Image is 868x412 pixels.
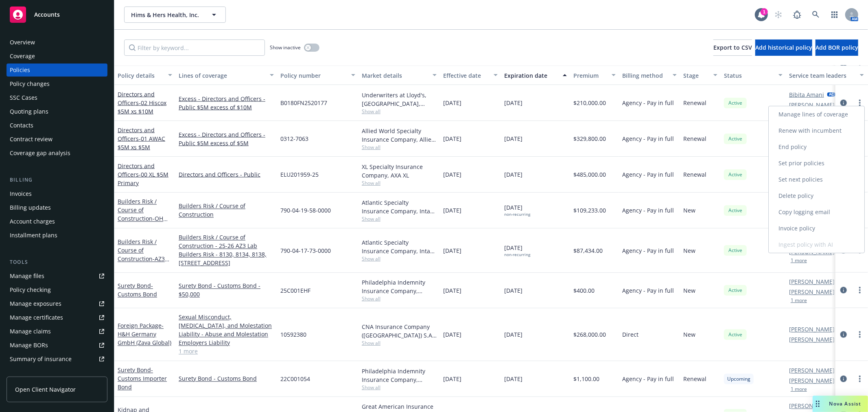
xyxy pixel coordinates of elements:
a: Contacts [7,119,107,132]
span: - H&H Germany GmbH (Zava Global) [118,322,171,347]
a: Summary of insurance [7,353,107,366]
div: non-recurring [504,212,530,217]
span: Show all [362,215,437,222]
span: Nova Assist [829,400,861,407]
a: Manage exposures [7,297,107,310]
span: Show all [362,295,437,302]
a: Set next policies [769,171,864,188]
span: Show all [362,180,437,186]
span: Add historical policy [755,44,812,51]
a: Manage claims [7,325,107,338]
a: Overview [7,36,107,49]
span: [DATE] [443,170,461,179]
div: 1 [761,8,768,15]
span: Active [727,171,743,178]
div: Policies [10,64,30,77]
span: Active [727,247,743,254]
div: Tools [7,258,107,266]
span: Renewal [683,134,706,143]
a: Surety Bond [118,366,167,391]
span: $109,233.00 [573,206,606,215]
span: Show all [362,144,437,151]
div: Coverage [10,50,35,63]
a: End policy [769,139,864,155]
a: [PERSON_NAME] [789,278,835,286]
span: Renewal [683,170,706,179]
a: Manage files [7,270,107,283]
div: Manage BORs [10,339,48,352]
span: [DATE] [443,375,461,383]
span: 22C001054 [280,375,310,383]
a: Excess - Directors and Officers - Public $5M excess of $10M [179,94,274,112]
span: Show all [362,108,437,115]
button: Premium [570,66,619,85]
a: Switch app [826,7,843,23]
span: Agency - Pay in full [622,206,674,215]
a: Foreign Package [118,322,171,347]
div: Atlantic Specialty Insurance Company, Intact Insurance [362,198,437,215]
div: Philadelphia Indemnity Insurance Company, Philadelphia Insurance Companies, CA [PERSON_NAME] & Co... [362,278,437,295]
span: New [683,246,695,255]
div: Contacts [10,119,33,132]
a: Manage BORs [7,339,107,352]
div: Atlantic Specialty Insurance Company, Intact Insurance [362,238,437,255]
span: Show inactive [270,44,301,51]
span: 790-04-17-73-0000 [280,246,331,255]
span: Upcoming [727,375,750,383]
a: Billing updates [7,201,107,214]
button: Hims & Hers Health, Inc. [124,7,226,23]
div: Quoting plans [10,105,48,118]
span: $485,000.00 [573,170,606,179]
button: Market details [359,66,440,85]
span: Agency - Pay in full [622,134,674,143]
div: Expiration date [504,71,558,80]
span: ELU201959-25 [280,170,319,179]
a: Coverage gap analysis [7,147,107,160]
a: SSC Cases [7,91,107,104]
button: 1 more [791,258,807,263]
div: Coverage gap analysis [10,147,70,160]
span: [DATE] [443,286,461,295]
a: circleInformation [839,330,848,340]
a: Directors and Officers [118,162,168,187]
span: Renewal [683,99,706,107]
div: Manage files [10,270,44,283]
button: Policy details [114,66,175,85]
a: [PERSON_NAME] [789,402,835,410]
span: 0312-7063 [280,134,308,143]
a: Installment plans [7,229,107,242]
span: Show all [362,384,437,391]
a: Invoice policy [769,220,864,237]
div: Status [724,71,774,80]
a: Manage lines of coverage [769,106,864,123]
div: Account charges [10,215,55,228]
a: Policy changes [7,77,107,90]
a: [PERSON_NAME] [789,325,835,334]
div: Overview [10,36,35,49]
a: Bibita Amani [789,90,824,99]
button: Export to CSV [713,39,752,56]
span: [DATE] [504,375,523,383]
a: Copy logging email [769,204,864,220]
a: more [855,330,865,340]
div: Policy changes [10,77,50,90]
span: [DATE] [504,286,523,295]
div: Installment plans [10,229,57,242]
a: Accounts [7,3,107,26]
span: Show all [362,340,437,346]
button: 1 more [791,298,807,303]
div: Summary of insurance [10,353,72,366]
button: Lines of coverage [175,66,277,85]
a: more [855,98,865,108]
span: Renewal [683,375,706,383]
span: Show all [362,255,437,262]
a: Account charges [7,215,107,228]
div: Contract review [10,133,52,146]
span: $87,434.00 [573,246,603,255]
span: Agency - Pay in full [622,99,674,107]
a: Policy checking [7,283,107,296]
span: [DATE] [504,134,523,143]
a: Employers Liability [179,339,274,347]
span: Add BOR policy [816,44,858,51]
